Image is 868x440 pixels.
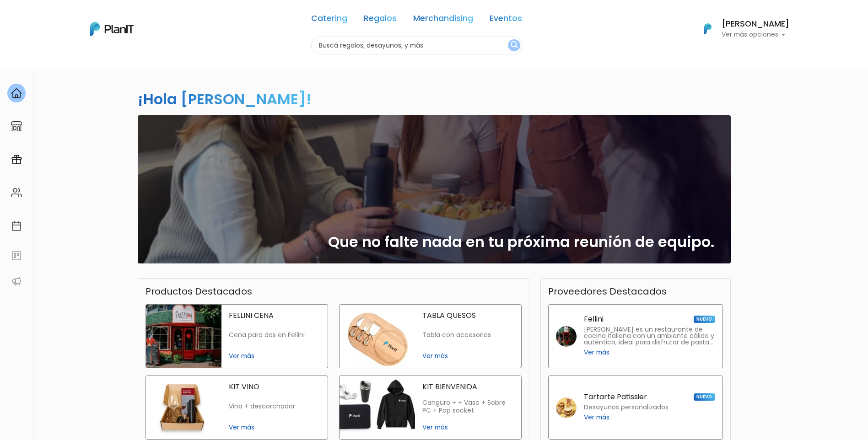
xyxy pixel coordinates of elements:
p: TABLA QUESOS [422,312,514,319]
img: kit bienvenida [340,376,415,439]
img: tabla quesos [340,305,415,368]
img: calendar-87d922413cdce8b2cf7b7f5f62616a5cf9e4887200fb71536465627b3292af00.svg [11,220,22,231]
span: Ver más [422,351,514,361]
span: Ver más [229,351,320,361]
a: Regalos [364,15,397,26]
img: people-662611757002400ad9ed0e3c099ab2801c6687ba6c219adb57efc949bc21e19d.svg [11,187,22,198]
p: FELLINI CENA [229,312,320,319]
span: Ver más [229,423,320,432]
span: NUEVO [694,316,715,323]
p: Tartarte Patissier [584,393,647,401]
img: campaigns-02234683943229c281be62815700db0a1741e53638e28bf9629b52c665b00959.svg [11,154,22,165]
img: home-e721727adea9d79c4d83392d1f703f7f8bce08238fde08b1acbfd93340b81755.svg [11,88,22,99]
img: partners-52edf745621dab592f3b2c58e3bca9d71375a7ef29c3b500c9f145b62cc070d4.svg [11,276,22,287]
img: search_button-432b6d5273f82d61273b3651a40e1bd1b912527efae98b1b7a1b2c0702e16a8d.svg [511,41,518,50]
img: marketplace-4ceaa7011d94191e9ded77b95e3339b90024bf715f7c57f8cf31f2d8c509eaba.svg [11,121,22,132]
input: Buscá regalos, desayunos, y más [311,37,522,54]
span: Ver más [584,413,609,422]
p: Tabla con accesorios [422,331,514,339]
a: Eventos [490,15,522,26]
p: [PERSON_NAME] es un restaurante de cocina italiana con un ambiente cálido y auténtico, ideal para... [584,327,715,346]
p: Desayunos personalizados [584,404,669,411]
h2: ¡Hola [PERSON_NAME]! [138,89,312,109]
p: Fellini [584,316,604,323]
a: kit bienvenida KIT BIENVENIDA Canguro + + Vaso + Sobre PC + Pop socket Ver más [339,376,522,440]
h3: Productos Destacados [146,286,252,297]
p: KIT VINO [229,383,320,391]
a: fellini cena FELLINI CENA Cena para dos en Fellini Ver más [146,304,328,368]
a: tabla quesos TABLA QUESOS Tabla con accesorios Ver más [339,304,522,368]
img: fellini [556,326,577,347]
img: tartarte patissier [556,397,577,418]
a: Fellini NUEVO [PERSON_NAME] es un restaurante de cocina italiana con un ambiente cálido y auténti... [548,304,723,368]
span: Ver más [422,423,514,432]
h6: [PERSON_NAME] [722,20,789,28]
h3: Proveedores Destacados [548,286,667,297]
p: Vino + descorchador [229,402,320,410]
img: feedback-78b5a0c8f98aac82b08bfc38622c3050aee476f2c9584af64705fc4e61158814.svg [11,250,22,261]
img: PlanIt Logo [698,19,718,39]
p: Cena para dos en Fellini [229,331,320,339]
a: Merchandising [413,15,473,26]
img: fellini cena [146,305,221,368]
a: kit vino KIT VINO Vino + descorchador Ver más [146,376,328,440]
p: Canguro + + Vaso + Sobre PC + Pop socket [422,399,514,415]
a: Catering [311,15,347,26]
span: Ver más [584,348,609,357]
img: PlanIt Logo [90,22,134,36]
h2: Que no falte nada en tu próxima reunión de equipo. [328,233,714,251]
p: KIT BIENVENIDA [422,383,514,391]
p: Ver más opciones [722,32,789,38]
img: kit vino [146,376,221,439]
span: NUEVO [694,393,715,401]
button: PlanIt Logo [PERSON_NAME] Ver más opciones [692,17,789,41]
a: Tartarte Patissier NUEVO Desayunos personalizados Ver más [548,376,723,440]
